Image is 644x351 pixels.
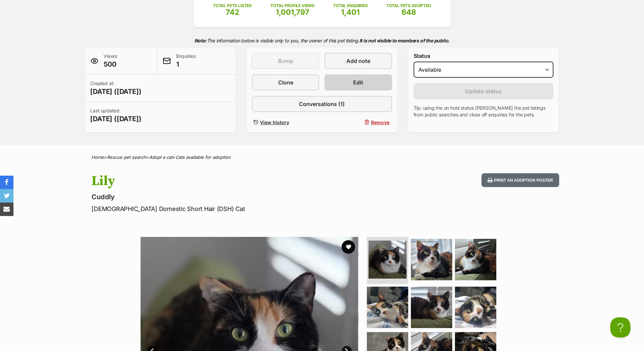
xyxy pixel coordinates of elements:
p: TOTAL ENQUIRIES [333,3,368,9]
img: Photo of Lily [455,239,496,280]
button: Print an adoption poster [482,173,559,187]
a: Edit [325,74,392,91]
span: 1 [176,60,197,69]
span: 1,001,797 [276,8,309,16]
p: TOTAL PETS ADOPTED [386,3,431,9]
a: Home [92,154,104,160]
p: TOTAL PETS LISTED [213,3,252,9]
span: Bump [278,57,293,65]
div: > > > [75,155,569,160]
p: Cuddly [92,192,376,202]
span: 1,401 [341,8,360,16]
span: Clone [278,78,293,86]
span: 648 [402,8,416,16]
img: Photo of Lily [411,239,452,280]
span: Conversations (1) [299,100,345,108]
p: Tip: using the on hold status [PERSON_NAME] the pet listings from public searches and close off e... [414,105,554,118]
button: favourite [342,240,355,254]
span: Update status [465,87,502,95]
img: Photo of Lily [367,287,408,328]
p: Enquiries: [176,53,197,69]
h1: Lily [92,173,376,189]
a: Conversations (1) [252,96,392,112]
p: Created at: [90,80,142,96]
a: Cats available for adoption [176,154,231,160]
p: Views: [104,53,118,69]
iframe: Help Scout Beacon - Open [610,317,631,338]
span: [DATE] ([DATE]) [90,114,142,124]
span: 500 [104,60,118,69]
a: Adopt a cat [149,154,173,160]
span: Edit [353,78,364,86]
strong: Note: [194,38,207,43]
span: Remove [371,119,389,126]
a: Add note [325,53,392,69]
label: Status [414,53,554,59]
span: Add note [346,57,370,65]
span: 742 [226,8,239,16]
span: [DATE] ([DATE]) [90,87,142,96]
button: Update status [414,83,554,99]
strong: It is not visible to members of the public. [359,38,450,43]
p: TOTAL PROFILE VIEWS [270,3,314,9]
a: View history [252,117,319,127]
p: Last updated: [90,107,142,124]
a: Clone [252,74,319,91]
img: Photo of Lily [411,287,452,328]
img: Photo of Lily [455,287,496,328]
button: Remove [325,117,392,127]
p: [DEMOGRAPHIC_DATA] Domestic Short Hair (DSH) Cat [92,204,376,213]
p: The information below is visible only to you, the owner of this pet listing. [85,34,559,47]
button: Bump [252,53,319,69]
a: Rescue pet search [107,154,146,160]
img: Photo of Lily [369,241,407,279]
span: View history [260,119,289,126]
